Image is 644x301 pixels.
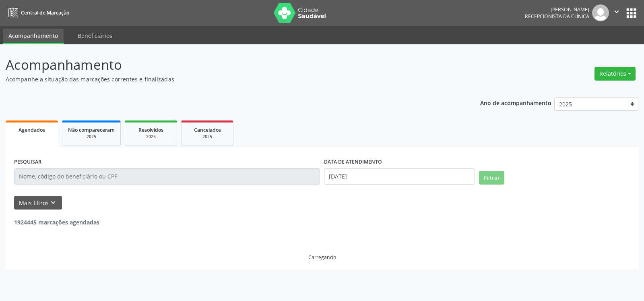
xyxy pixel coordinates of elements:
[14,168,320,185] input: Nome, código do beneficiário ou CPF
[19,127,45,133] span: Agendados
[324,156,382,168] label: DATA DE ATENDIMENTO
[3,29,64,44] a: Acompanhamento
[624,6,638,20] button: apps
[138,127,163,133] span: Resolvidos
[68,134,115,140] div: 2025
[480,98,551,108] p: Ano de acompanhamento
[308,254,336,261] div: Carregando
[68,127,115,133] span: Não compareceram
[14,156,41,168] label: PESQUISAR
[194,127,221,133] span: Cancelados
[72,29,118,43] a: Beneficiários
[21,9,69,16] span: Central de Marcação
[612,7,621,16] i: 
[609,4,624,21] button: 
[592,4,609,21] img: img
[14,196,62,210] button: Mais filtroskeyboard_arrow_down
[6,6,69,19] a: Central de Marcação
[525,13,589,20] span: Recepcionista da clínica
[324,168,475,185] input: Selecione um intervalo
[6,75,448,83] p: Acompanhe a situação das marcações correntes e finalizadas
[187,134,227,140] div: 2025
[479,171,504,185] button: Filtrar
[49,198,58,207] i: keyboard_arrow_down
[594,67,636,81] button: Relatórios
[14,218,99,226] strong: 1924445 marcações agendadas
[6,55,448,75] p: Acompanhamento
[131,134,171,140] div: 2025
[525,6,589,13] div: [PERSON_NAME]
